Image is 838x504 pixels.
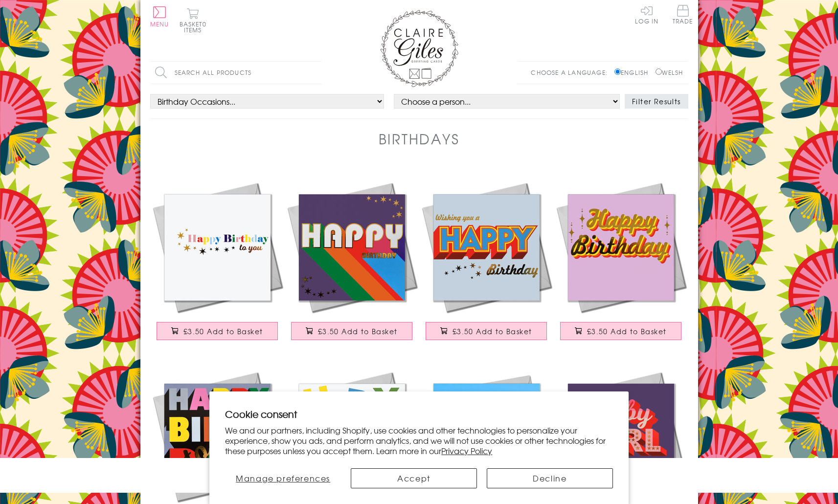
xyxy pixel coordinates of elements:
label: Welsh [656,68,683,77]
button: £3.50 Add to Basket [560,322,681,340]
span: 0 items [184,20,206,34]
input: Welsh [656,69,662,75]
button: £3.50 Add to Basket [426,322,547,340]
p: We and our partners, including Shopify, use cookies and other technologies to personalize your ex... [225,425,613,456]
span: Manage preferences [236,472,330,484]
img: Birthday Card, Happy Birthday, Pink background and stars, with gold foil [554,180,688,315]
img: Birthday Card, Happy Birthday to you, Block of letters, with gold foil [150,369,285,504]
h2: Cookie consent [225,407,613,421]
a: Birthday Card, Wishing you a Happy Birthday, Block letters, with gold foil £3.50 Add to Basket [419,180,554,350]
input: Search all products [150,62,321,84]
h1: Birthdays [379,129,460,149]
img: Birthday Card, Scattered letters with stars and gold foil [285,369,419,504]
span: Menu [150,20,169,28]
img: Birthday Card, Colour Bolt, Happy Birthday, text foiled in shiny gold [419,369,554,504]
img: Birthday Card, Wishing you a Happy Birthday, Block letters, with gold foil [419,180,554,315]
span: £3.50 Add to Basket [318,326,398,336]
input: Search [312,62,321,84]
img: Birthday Card, Happy Birthday to You, Rainbow colours, with gold foil [150,180,285,315]
button: £3.50 Add to Basket [291,322,412,340]
label: English [614,68,653,77]
a: Birthday Card, Happy Birthday to You, Rainbow colours, with gold foil £3.50 Add to Basket [150,180,285,350]
button: Manage preferences [225,468,341,488]
button: Basket0 items [180,8,206,33]
span: Trade [673,5,693,24]
span: £3.50 Add to Basket [183,326,263,336]
button: Menu [150,6,169,27]
img: Claire Giles Greetings Cards [380,10,458,87]
a: Log In [635,5,658,24]
button: Filter Results [625,94,688,109]
p: Choose a language: [531,68,612,77]
button: Decline [487,468,613,488]
input: English [614,69,621,75]
img: Birthday Card, Happy Birthday, Rainbow colours, with gold foil [285,180,419,315]
button: Accept [351,468,477,488]
span: £3.50 Add to Basket [587,326,667,336]
a: Birthday Card, Happy Birthday, Rainbow colours, with gold foil £3.50 Add to Basket [285,180,419,350]
a: Trade [673,5,693,26]
a: Privacy Policy [441,445,492,457]
button: £3.50 Add to Basket [157,322,278,340]
span: £3.50 Add to Basket [453,326,532,336]
a: Birthday Card, Happy Birthday, Pink background and stars, with gold foil £3.50 Add to Basket [554,180,688,350]
img: Baby Girl Card, Pink with gold stars and gold foil [554,369,688,504]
